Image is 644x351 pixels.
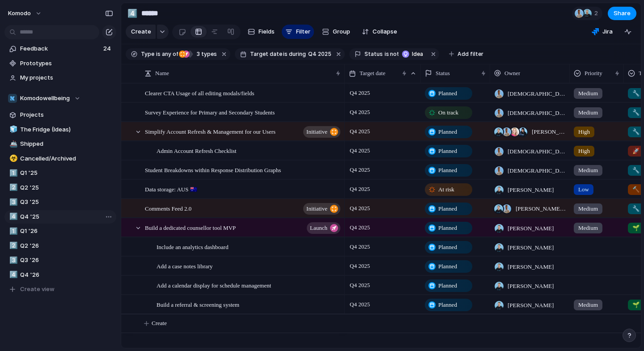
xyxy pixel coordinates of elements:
button: 4️⃣ [125,6,140,21]
span: Q4 2025 [347,222,372,233]
span: Filter [296,27,310,36]
span: Simplify Account Refresh & Management for our Users [145,126,275,136]
span: Planned [438,147,457,156]
span: Komodowellbeing [20,94,70,103]
a: ☣️Cancelled/Archived [4,152,116,165]
span: Medium [578,204,598,213]
button: initiative [303,203,340,215]
span: Q4 2025 [347,261,372,271]
span: is [385,50,389,58]
span: Q2 '26 [20,241,113,250]
span: 🌱 [632,301,640,308]
button: 2️⃣ [8,183,17,192]
span: initiative [306,126,327,138]
button: 3️⃣ [8,256,17,265]
span: Planned [438,127,457,136]
a: 2️⃣Q2 '25 [4,181,116,195]
button: isduring [282,49,307,59]
button: Add filter [444,48,489,60]
span: Q2 '25 [20,183,113,192]
button: isany of [154,49,180,59]
span: is [156,50,161,58]
span: Q4 2025 [347,299,372,310]
span: Jira [602,27,613,36]
button: ☣️ [8,154,17,163]
div: 3️⃣ [9,255,16,266]
span: Share [614,9,631,18]
span: Q4 2025 [347,280,372,291]
span: any of [161,50,178,58]
span: Q4 2025 [347,88,372,98]
div: 🧊The Fridge (Ideas) [4,123,116,136]
span: Q4 2025 [347,107,372,118]
span: 🔧 [632,109,640,116]
span: Build a dedicated counsellor tool MVP [145,222,236,233]
button: isnot [383,49,401,59]
button: launch [307,222,340,234]
span: Planned [438,224,457,233]
button: 1️⃣ [8,227,17,236]
span: Survey Experience for Primary and Secondary Students [145,107,275,117]
div: 3️⃣Q3 '26 [4,254,116,267]
button: 3️⃣ [8,198,17,207]
button: 4️⃣ [8,271,17,279]
span: Medium [578,224,598,233]
span: 2 [594,9,601,18]
a: My projects [4,71,116,85]
a: 1️⃣Q1 '26 [4,224,116,238]
a: 🚢Shipped [4,137,116,151]
span: is [283,50,288,58]
span: [DEMOGRAPHIC_DATA][PERSON_NAME] [508,147,566,156]
span: Medium [578,166,598,175]
span: Q4 2025 [347,145,372,156]
span: On track [438,108,458,117]
span: [PERSON_NAME] [508,262,554,271]
button: Create view [4,283,116,296]
button: 🚢 [8,140,17,148]
span: Q4 2025 [347,184,372,195]
button: 🧊 [8,125,17,134]
span: Q4 2025 [347,203,372,214]
a: Feedback24 [4,42,116,55]
span: [DEMOGRAPHIC_DATA][PERSON_NAME] [508,166,566,175]
span: Planned [438,89,457,98]
span: Medium [578,300,598,309]
span: 🌱 [632,224,640,231]
div: 🚢 [9,139,16,149]
span: Priority [585,69,602,78]
span: initiative [306,203,327,215]
span: Q1 '26 [20,227,113,236]
span: The Fridge (Ideas) [20,125,113,134]
button: Idea [399,49,428,59]
button: 2️⃣ [8,241,17,250]
span: 3 [194,51,201,57]
span: Planned [438,281,457,290]
span: 24 [103,44,113,53]
div: 1️⃣ [9,226,16,237]
a: 2️⃣Q2 '26 [4,239,116,253]
span: 🚀 [632,148,640,154]
div: ☣️ [9,153,16,164]
span: Medium [578,89,598,98]
button: Create [126,25,156,39]
span: Owner [504,69,520,78]
span: Shipped [20,140,113,148]
span: Planned [438,243,457,252]
span: Projects [20,110,113,119]
span: Idea [412,50,425,58]
button: Share [608,7,636,20]
span: launch [310,222,327,234]
span: 🔧 [632,205,640,212]
div: 1️⃣Q1 '25 [4,166,116,180]
span: Create [131,27,151,36]
span: Collapse [373,27,397,36]
span: Group [333,27,350,36]
span: [PERSON_NAME] [508,301,554,310]
span: Status [436,69,450,78]
button: Filter [282,25,314,39]
span: Build a referral & screening system [157,299,239,309]
div: 4️⃣ [127,7,137,19]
